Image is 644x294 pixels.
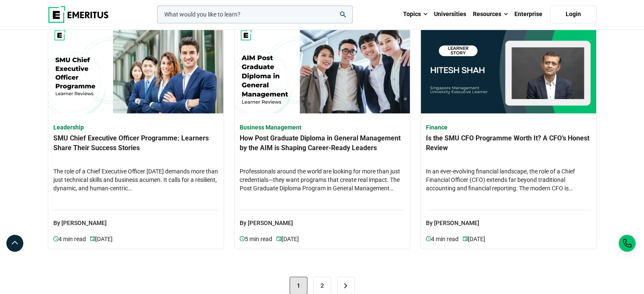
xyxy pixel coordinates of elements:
[53,124,218,244] a: Leadership SMU Chief Executive Officer Programme: Learners Share Their Success Stories The role o...
[240,235,276,244] p: 5 min read
[90,235,113,244] p: [DATE]
[157,5,353,23] input: woocommerce-product-search-field-0
[276,236,282,241] img: video-views
[240,134,405,163] h4: How Post Graduate Diploma in General Management by the AIM is Shaping Career-Ready Leaders
[53,124,218,132] h4: Leadership
[426,236,431,241] img: video-views
[240,168,405,201] h4: Professionals around the world are looking for more than just credentials—they want programs that...
[235,26,410,113] img: How Post Graduate Diploma in General Management by the AIM is Shaping Career-Ready Leaders | Onli...
[240,236,245,241] img: video-views
[53,134,218,163] h4: SMU Chief Executive Officer Programme: Learners Share Their Success Stories
[426,124,591,132] h4: Finance
[426,134,591,163] h4: Is the SMU CFO Programme Worth It? A CFO’s Honest Review
[53,236,58,241] img: video-views
[240,124,405,132] h4: Business Management
[53,168,218,201] h4: The role of a Chief Executive Officer [DATE] demands more than just technical skills and business...
[53,235,90,244] p: 4 min read
[90,236,95,241] img: video-views
[240,124,405,244] a: Business Management How Post Graduate Diploma in General Management by the AIM is Shaping Career-...
[48,26,224,113] img: SMU Chief Executive Officer Programme: Learners Share Their Success Stories | Online Leadership C...
[426,235,463,244] p: 4 min read
[421,26,596,113] img: Is the SMU CFO Programme Worth It? A CFO’s Honest Review | Online Finance Course
[463,235,485,244] p: [DATE]
[53,210,218,228] p: By [PERSON_NAME]
[240,210,405,228] p: By [PERSON_NAME]
[426,210,591,228] p: By [PERSON_NAME]
[463,236,468,241] img: video-views
[550,5,597,23] a: Login
[276,235,299,244] p: [DATE]
[426,168,591,201] h4: In an ever-evolving financial landscape, the role of a Chief Financial Officer (CFO) extends far ...
[426,124,591,244] a: Finance Is the SMU CFO Programme Worth It? A CFO’s Honest Review In an ever-evolving financial la...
